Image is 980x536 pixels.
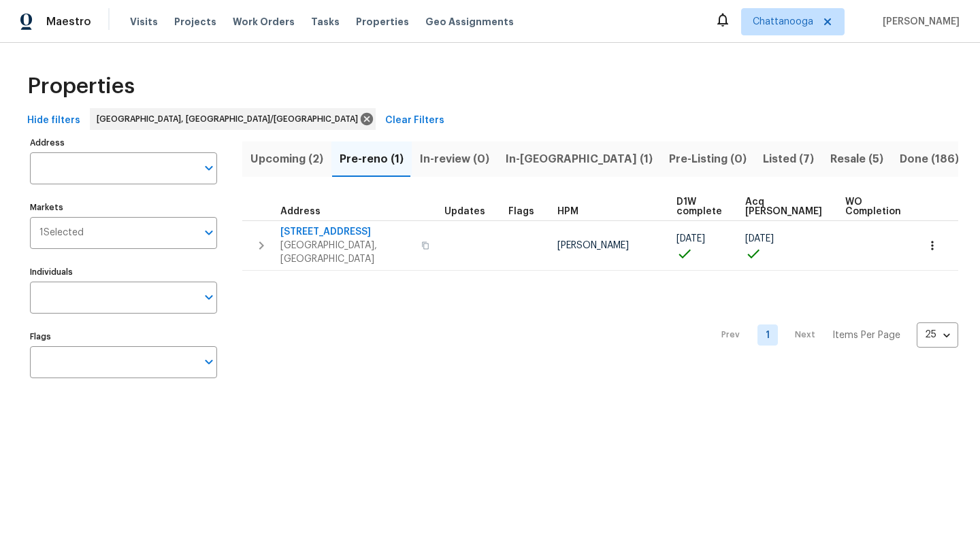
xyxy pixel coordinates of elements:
span: Address [280,207,321,216]
span: In-review (0) [420,150,489,169]
span: Properties [27,80,135,93]
span: [STREET_ADDRESS] [280,225,413,239]
span: Hide filters [27,112,80,129]
button: Open [199,158,218,178]
span: Resale (5) [830,150,883,169]
span: [PERSON_NAME] [877,15,960,29]
span: Properties [356,15,409,29]
span: Listed (7) [763,150,814,169]
span: 1 Selected [39,227,84,239]
span: Visits [130,15,158,29]
span: Upcoming (2) [250,150,323,169]
span: Work Orders [233,15,295,29]
span: Projects [174,15,216,29]
span: In-[GEOGRAPHIC_DATA] (1) [506,150,653,169]
p: Items Per Page [832,329,900,342]
button: Open [199,352,218,371]
span: Acq [PERSON_NAME] [745,197,822,216]
button: Open [199,223,218,242]
span: [GEOGRAPHIC_DATA], [GEOGRAPHIC_DATA] [280,239,413,266]
label: Flags [30,333,217,341]
span: Pre-Listing (0) [669,150,747,169]
span: Flags [508,207,534,216]
span: [DATE] [745,234,774,244]
label: Individuals [30,268,217,276]
button: Hide filters [22,108,86,133]
span: [DATE] [676,234,705,244]
span: Maestro [46,15,91,29]
span: Clear Filters [385,112,444,129]
span: Geo Assignments [425,15,514,29]
div: [GEOGRAPHIC_DATA], [GEOGRAPHIC_DATA]/[GEOGRAPHIC_DATA] [90,108,376,130]
span: HPM [557,207,578,216]
span: Updates [444,207,485,216]
label: Markets [30,203,217,212]
span: Done (186) [900,150,959,169]
button: Clear Filters [380,108,450,133]
span: D1W complete [676,197,722,216]
span: [PERSON_NAME] [557,241,629,250]
button: Open [199,288,218,307]
div: 25 [917,317,958,352]
span: Pre-reno (1) [340,150,404,169]
span: WO Completion [845,197,901,216]
span: [GEOGRAPHIC_DATA], [GEOGRAPHIC_DATA]/[GEOGRAPHIC_DATA] [97,112,363,126]
span: Chattanooga [753,15,813,29]
span: Tasks [311,17,340,27]
a: Goto page 1 [757,324,778,346]
nav: Pagination Navigation [708,279,958,392]
label: Address [30,139,217,147]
